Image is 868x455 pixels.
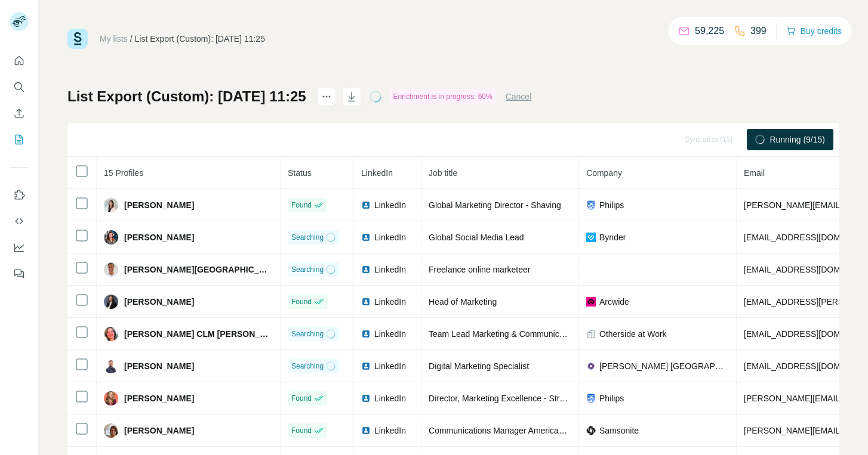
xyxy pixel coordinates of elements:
img: LinkedIn logo [361,265,371,274]
span: Status [288,168,312,178]
img: LinkedIn logo [361,361,371,371]
img: Avatar [104,198,118,212]
span: LinkedIn [374,328,406,340]
span: Head of Marketing [429,297,497,307]
button: Enrich CSV [10,103,29,124]
span: LinkedIn [374,360,406,372]
span: Arcwide [599,296,629,308]
span: Freelance online marketeer [429,265,530,274]
span: [PERSON_NAME] [124,425,194,437]
img: Avatar [104,359,118,373]
span: Running (9/15) [769,134,825,146]
img: company-logo [586,200,596,210]
img: company-logo [586,394,596,403]
p: 59,225 [695,24,724,38]
img: LinkedIn logo [361,329,371,339]
span: 15 Profiles [104,168,143,178]
img: Surfe Logo [67,29,88,49]
span: LinkedIn [374,264,406,276]
span: LinkedIn [361,168,393,178]
span: LinkedIn [374,392,406,404]
button: Use Surfe on LinkedIn [10,184,29,206]
span: [PERSON_NAME][GEOGRAPHIC_DATA] [124,264,273,276]
span: Job title [429,168,457,178]
img: company-logo [586,426,596,435]
button: Search [10,76,29,98]
img: company-logo [586,233,596,242]
span: [PERSON_NAME] [124,392,194,404]
span: Digital Marketing Specialist [429,361,529,371]
img: Avatar [104,295,118,309]
button: actions [317,87,336,106]
img: LinkedIn logo [361,233,371,242]
p: 399 [750,24,767,38]
button: Buy credits [786,23,842,39]
button: Use Surfe API [10,211,29,232]
span: Searching [291,361,324,372]
a: My lists [100,34,128,44]
button: My lists [10,129,29,150]
span: LinkedIn [374,425,406,437]
img: LinkedIn logo [361,297,371,307]
img: Avatar [104,423,118,438]
span: [PERSON_NAME] [124,199,194,211]
img: LinkedIn logo [361,426,371,435]
img: LinkedIn logo [361,394,371,403]
span: [PERSON_NAME] CLM [PERSON_NAME] [124,328,273,340]
img: LinkedIn logo [361,200,371,210]
button: Quick start [10,50,29,72]
button: Feedback [10,263,29,284]
img: Avatar [104,327,118,341]
img: Avatar [104,230,118,244]
span: Team Lead Marketing & Communicatie [429,329,572,339]
span: Searching [291,264,324,275]
span: [PERSON_NAME] [124,231,194,243]
span: [PERSON_NAME] [GEOGRAPHIC_DATA] [599,360,729,372]
span: Global Social Media Lead [429,233,524,242]
span: Otherside at Work [599,328,667,340]
div: List Export (Custom): [DATE] 11:25 [135,33,265,45]
span: Found [291,296,312,307]
img: company-logo [586,361,596,371]
span: Bynder [599,231,626,243]
h1: List Export (Custom): [DATE] 11:25 [67,87,306,106]
span: Searching [291,232,324,243]
span: Searching [291,329,324,339]
span: Company [586,168,622,178]
span: LinkedIn [374,199,406,211]
button: Dashboard [10,237,29,258]
span: Found [291,393,312,404]
button: Cancel [506,91,532,103]
span: Found [291,200,312,211]
span: Philips [599,199,624,211]
img: Avatar [104,391,118,406]
span: Director, Marketing Excellence - Strategic Optimization [429,394,630,403]
span: [PERSON_NAME] [124,360,194,372]
div: Enrichment is in progress: 60% [390,89,496,104]
span: [PERSON_NAME] [124,296,194,308]
span: LinkedIn [374,296,406,308]
span: Global Marketing Director - Shaving [429,200,561,210]
li: / [130,33,133,45]
span: Samsonite [599,425,639,437]
span: Communications Manager American Tourister [GEOGRAPHIC_DATA] [429,426,687,435]
span: LinkedIn [374,231,406,243]
span: Philips [599,392,624,404]
span: Email [744,168,765,178]
img: company-logo [586,297,596,307]
img: Avatar [104,262,118,277]
span: Found [291,425,312,436]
